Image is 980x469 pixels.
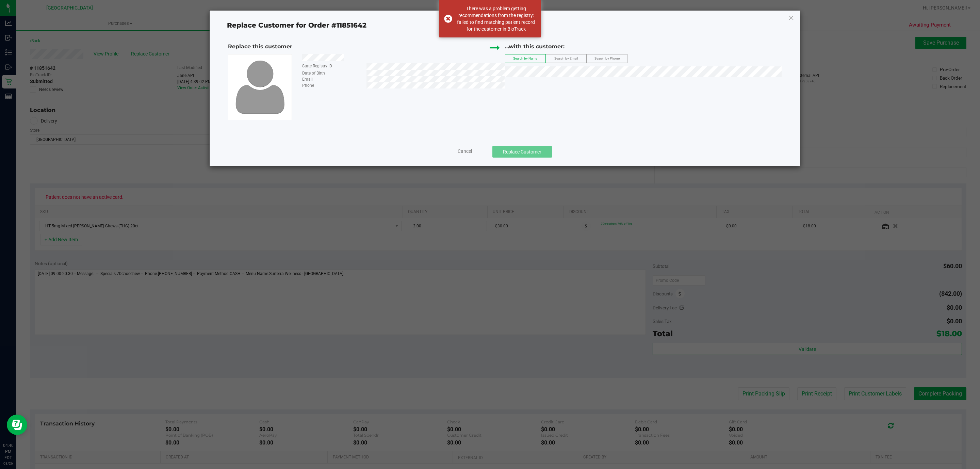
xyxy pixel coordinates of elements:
[554,56,578,60] span: Search by Email
[297,76,366,82] div: Email
[228,43,292,50] span: Replace this customer
[513,56,537,60] span: Search by Name
[7,415,27,435] iframe: Resource center
[505,43,565,50] span: ...with this customer:
[297,82,366,88] div: Phone
[458,148,472,154] span: Cancel
[456,5,536,32] div: There was a problem getting recommendations from the registry: failed to find matching patient re...
[297,63,366,69] div: State Registry ID
[230,57,290,117] img: user-icon.png
[223,20,371,31] span: Replace Customer for Order #11851642
[297,70,366,76] div: Date of Birth
[492,146,552,158] button: Replace Customer
[594,56,620,60] span: Search by Phone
